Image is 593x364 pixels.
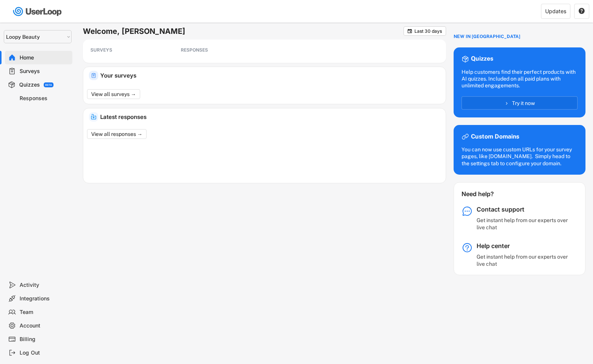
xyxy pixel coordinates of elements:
div: Home [20,54,69,61]
div: Activity [20,282,69,289]
button: View all surveys → [87,89,140,99]
text:  [579,8,585,14]
div: NEW IN [GEOGRAPHIC_DATA] [454,34,520,40]
div: Team [20,309,69,316]
span: Try it now [512,101,535,106]
div: Integrations [20,295,69,302]
button:  [578,8,585,15]
div: You can now use custom URLs for your survey pages, like [DOMAIN_NAME]. Simply head to the setting... [462,146,578,167]
div: Account [20,322,69,329]
button: Try it now [462,96,578,110]
div: Last 30 days [414,29,442,34]
div: Contact support [477,206,571,213]
button:  [407,28,413,34]
div: Latest responses [100,114,440,120]
div: Quizzes [19,81,40,88]
div: RESPONSES [181,47,249,53]
div: Help center [477,242,571,250]
div: SURVEYS [90,47,158,53]
div: Custom Domains [471,133,519,141]
div: Need help? [462,190,514,198]
button: View all responses → [87,129,147,139]
div: Billing [20,336,69,343]
div: Surveys [20,68,69,75]
div: Get instant help from our experts over live chat [477,253,571,267]
h6: Welcome, [PERSON_NAME] [83,26,403,36]
img: userloop-logo-01.svg [11,4,64,19]
div: Log Out [20,349,69,356]
div: BETA [45,84,52,86]
img: IncomingMajor.svg [91,114,96,120]
div: Quizzes [471,55,493,63]
div: Responses [20,95,69,102]
div: Updates [545,9,566,14]
text:  [408,28,412,34]
div: Your surveys [100,73,440,78]
div: Help customers find their perfect products with AI quizzes. Included on all paid plans with unlim... [462,69,578,89]
div: Get instant help from our experts over live chat [477,217,571,230]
